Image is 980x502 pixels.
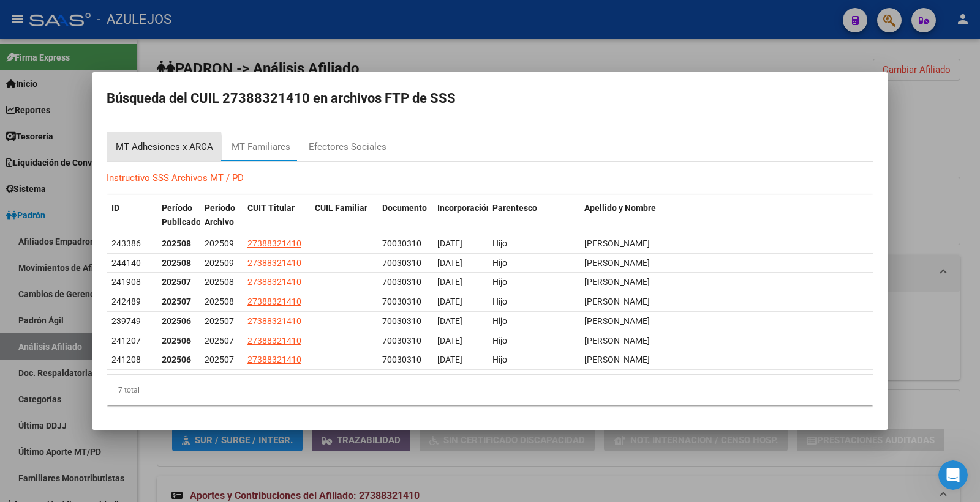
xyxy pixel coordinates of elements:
span: Período Publicado [162,203,201,227]
span: 27388321410 [247,316,301,326]
div: MT Adhesiones x ARCA [116,140,213,154]
span: 202509 [205,258,234,268]
span: [PERSON_NAME] [584,258,650,268]
span: [DATE] [437,258,462,268]
span: 70030310 [382,355,421,364]
datatable-header-cell: CUIT Titular [243,195,310,235]
span: [DATE] [437,355,462,364]
datatable-header-cell: Incorporación [432,195,488,235]
span: Incorporación [437,203,491,213]
span: 70030310 [382,277,421,287]
span: [PERSON_NAME] [584,355,650,364]
span: [DATE] [437,336,462,345]
span: 244140 [111,258,141,268]
datatable-header-cell: CUIL Familiar [310,195,377,235]
span: 27388321410 [247,297,301,306]
datatable-header-cell: Apellido y Nombre [579,195,873,235]
iframe: Intercom live chat [938,460,968,490]
span: 70030310 [382,258,421,268]
span: 239749 [111,316,141,326]
datatable-header-cell: Parentesco [488,195,579,235]
span: 202508 [205,277,234,287]
span: CUIL Familiar [315,203,367,213]
datatable-header-cell: Período Archivo [200,195,243,235]
div: Efectores Sociales [309,140,386,154]
strong: 202506 [162,355,191,364]
span: 27388321410 [247,336,301,345]
span: 27388321410 [247,258,301,268]
span: 241908 [111,277,141,287]
span: [PERSON_NAME] [584,238,650,248]
strong: 202507 [162,277,191,287]
span: ID [111,203,119,213]
span: [DATE] [437,297,462,306]
span: Hijo [492,336,507,345]
span: 70030310 [382,316,421,326]
span: Hijo [492,297,507,306]
span: 202507 [205,316,234,326]
span: [PERSON_NAME] [584,297,650,306]
strong: 202508 [162,238,191,248]
span: CUIT Titular [247,203,295,213]
span: [DATE] [437,316,462,326]
h2: Búsqueda del CUIL 27388321410 en archivos FTP de SSS [107,87,873,110]
span: Período Archivo [205,203,235,227]
span: Hijo [492,277,507,287]
span: 241207 [111,336,141,345]
span: 70030310 [382,336,421,345]
span: 27388321410 [247,238,301,248]
span: Hijo [492,355,507,364]
a: Instructivo SSS Archivos MT / PD [107,172,244,183]
div: 7 total [107,375,873,405]
span: [DATE] [437,277,462,287]
span: Documento [382,203,427,213]
span: 70030310 [382,297,421,306]
span: 241208 [111,355,141,364]
datatable-header-cell: Documento [377,195,432,235]
span: 202509 [205,238,234,248]
span: [PERSON_NAME] [584,336,650,345]
datatable-header-cell: Período Publicado [157,195,200,235]
strong: 202508 [162,258,191,268]
span: [PERSON_NAME] [584,277,650,287]
span: Parentesco [492,203,537,213]
strong: 202506 [162,316,191,326]
span: 242489 [111,297,141,306]
span: 202507 [205,336,234,345]
span: 202508 [205,297,234,306]
span: 27388321410 [247,277,301,287]
strong: 202507 [162,297,191,306]
div: MT Familiares [232,140,290,154]
span: [DATE] [437,238,462,248]
span: Apellido y Nombre [584,203,656,213]
datatable-header-cell: ID [107,195,157,235]
span: Hijo [492,258,507,268]
strong: 202506 [162,336,191,345]
span: 202507 [205,355,234,364]
span: 243386 [111,238,141,248]
span: Hijo [492,238,507,248]
span: 27388321410 [247,355,301,364]
span: 70030310 [382,238,421,248]
span: Hijo [492,316,507,326]
span: [PERSON_NAME] [584,316,650,326]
